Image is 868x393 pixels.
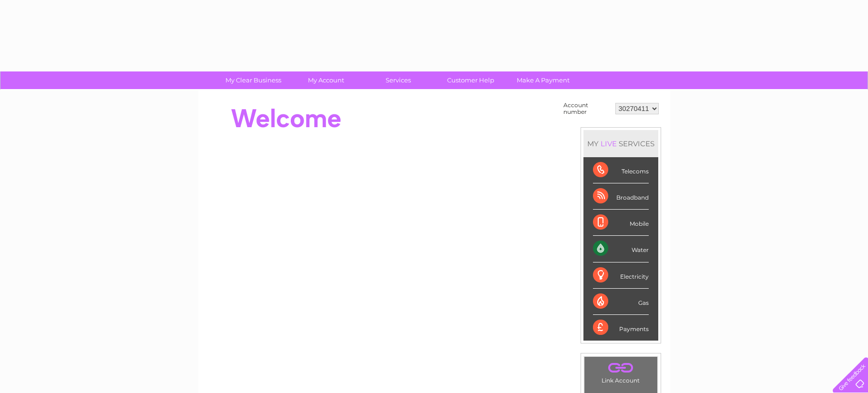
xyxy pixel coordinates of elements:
div: Water [593,236,649,262]
td: Account number [561,100,613,118]
a: My Clear Business [214,71,293,89]
div: Payments [593,315,649,341]
div: MY SERVICES [583,130,658,157]
div: Gas [593,289,649,315]
div: Mobile [593,210,649,236]
td: Link Account [584,356,658,386]
div: Electricity [593,262,649,289]
a: Customer Help [431,71,510,89]
a: Services [359,71,438,89]
div: Telecoms [593,157,649,183]
a: Make A Payment [504,71,582,89]
div: LIVE [599,139,619,148]
a: . [587,359,655,376]
div: Broadband [593,183,649,210]
a: My Account [286,71,365,89]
